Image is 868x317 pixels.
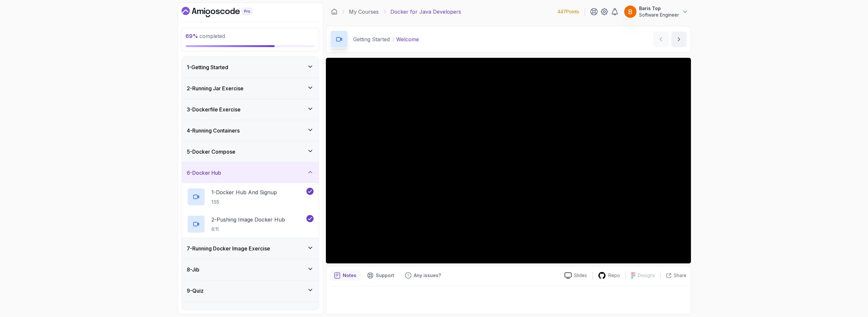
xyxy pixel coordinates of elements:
button: Feedback button [401,270,445,281]
button: 2-Pushing Image Docker Hub6:11 [187,215,314,233]
a: Dashboard [331,8,338,15]
button: 5-Docker Compose [182,141,319,162]
p: 1 - Docker Hub And Signup [212,188,277,196]
p: Slides [574,272,587,279]
h3: 2 - Running Jar Exercise [187,84,244,92]
a: My Courses [349,8,379,16]
h3: 1 - Getting Started [187,63,229,71]
p: Software Engineer [639,12,679,18]
button: 1-Getting Started [182,57,319,78]
p: Share [674,272,687,279]
span: 69 % [186,33,198,39]
p: Designs [638,272,655,279]
button: 3-Dockerfile Exercise [182,99,319,120]
p: Repo [609,272,620,279]
button: 9-Quiz [182,280,319,301]
button: 6-Docker Hub [182,162,319,183]
h3: 9 - Quiz [187,287,204,295]
h3: 6 - Docker Hub [187,169,221,177]
img: user profile image [624,6,636,18]
p: Notes [343,272,357,279]
button: next content [671,32,687,47]
button: 1-Docker Hub And Signup1:55 [187,188,314,206]
button: previous content [653,32,669,47]
button: 7-Running Docker Image Exercise [182,238,319,259]
p: 1:55 [212,199,277,205]
iframe: 1 - Hi [326,58,691,263]
button: Support button [363,270,398,281]
p: Support [376,272,395,279]
a: Repo [593,272,625,280]
p: Welcome [397,35,419,43]
a: Dashboard [182,7,267,17]
button: Share [660,272,687,279]
button: 8-Jib [182,259,319,280]
p: 447 Points [558,8,579,15]
button: 4-Running Containers [182,120,319,141]
p: Baris Top [639,5,679,12]
h3: 3 - Dockerfile Exercise [187,106,241,113]
p: Getting Started [353,35,390,43]
h3: 7 - Running Docker Image Exercise [187,245,270,252]
p: 2 - Pushing Image Docker Hub [212,216,285,223]
button: user profile imageBaris TopSoftware Engineer [624,5,688,18]
h3: 10 - Next Steps [187,308,222,316]
p: 6:11 [212,226,285,233]
h3: 8 - Jib [187,266,200,273]
h3: 5 - Docker Compose [187,148,236,156]
p: Docker for Java Developers [391,8,461,16]
a: Slides [559,272,592,279]
button: notes button [330,270,361,281]
h3: 4 - Running Containers [187,127,240,134]
button: 2-Running Jar Exercise [182,78,319,99]
span: completed [186,33,225,39]
p: Any issues? [414,272,441,279]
